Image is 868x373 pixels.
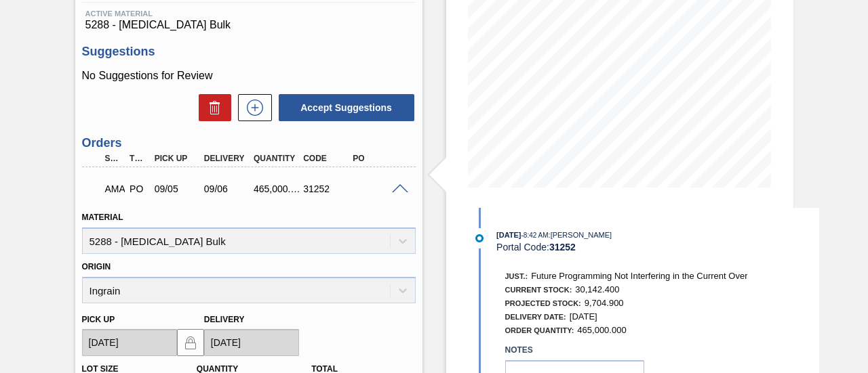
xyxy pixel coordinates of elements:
[82,262,111,271] label: Origin
[231,94,272,121] div: New suggestion
[577,325,626,335] span: 465,000.000
[349,154,403,163] div: PO
[204,315,245,324] label: Delivery
[85,9,412,18] span: Active Material
[300,154,353,163] div: Code
[126,154,150,163] div: Type
[272,93,416,123] div: Accept Suggestions
[102,154,125,163] div: Step
[250,154,304,163] div: Quantity
[505,272,528,280] span: Just.:
[82,329,177,356] input: mm/dd/yyyy
[82,213,123,222] label: Material
[279,94,414,121] button: Accept Suggestions
[570,311,597,322] span: [DATE]
[105,183,122,194] p: AMA
[177,329,204,356] button: locked
[250,183,304,194] div: 465,000.000
[505,326,574,334] span: Order Quantity:
[549,242,576,253] strong: 31252
[549,231,612,239] span: : [PERSON_NAME]
[82,70,416,82] p: No Suggestions for Review
[151,154,205,163] div: Pick up
[531,271,747,281] span: Future Programming Not Interfering in the Current Over
[102,174,125,204] div: Awaiting Manager Approval
[505,299,581,307] span: Projected Stock:
[201,183,254,194] div: 09/06/2025
[585,298,624,308] span: 9,704.900
[300,183,353,194] div: 31252
[521,232,549,239] span: - 8:42 AM
[151,183,205,194] div: 09/05/2025
[575,284,619,294] span: 30,142.400
[85,19,412,31] span: 5288 - [MEDICAL_DATA] Bulk
[82,45,416,59] h3: Suggestions
[496,231,521,239] span: [DATE]
[82,136,416,150] h3: Orders
[496,242,818,253] div: Portal Code:
[505,286,572,294] span: Current Stock:
[82,315,115,324] label: Pick up
[505,313,566,321] span: Delivery Date:
[505,341,644,360] label: Notes
[204,329,299,356] input: mm/dd/yyyy
[192,94,231,121] div: Delete Suggestions
[182,334,199,351] img: locked
[126,183,150,194] div: Purchase order
[475,234,484,242] img: atual
[201,154,254,163] div: Delivery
